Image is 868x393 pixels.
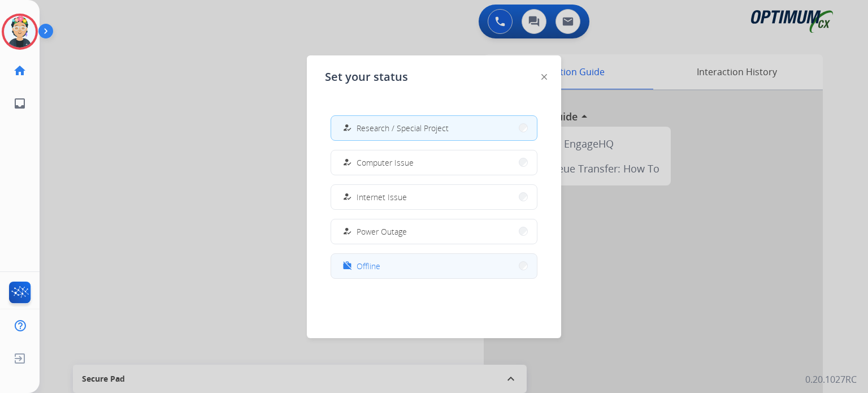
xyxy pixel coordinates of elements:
[4,16,36,47] img: avatar
[342,123,352,133] mat-icon: how_to_reg
[342,158,352,167] mat-icon: how_to_reg
[325,69,408,85] span: Set your status
[13,97,27,110] mat-icon: inbox
[357,157,414,169] span: Computer Issue
[342,192,352,202] mat-icon: how_to_reg
[357,122,449,134] span: Research / Special Project
[541,74,547,80] img: close-button
[13,64,27,77] mat-icon: home
[805,373,857,386] p: 0.20.1027RC
[357,226,407,237] span: Power Outage
[357,260,380,272] span: Offline
[357,191,407,203] span: Internet Issue
[331,219,537,244] button: Power Outage
[342,227,352,236] mat-icon: how_to_reg
[331,116,537,140] button: Research / Special Project
[331,254,537,278] button: Offline
[331,185,537,209] button: Internet Issue
[331,150,537,175] button: Computer Issue
[342,261,352,271] mat-icon: work_off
